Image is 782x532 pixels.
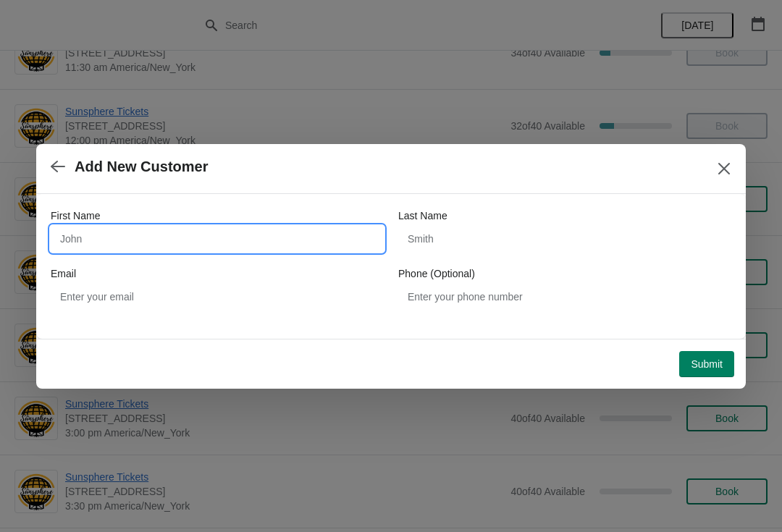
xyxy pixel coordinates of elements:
[398,208,447,223] label: Last Name
[75,159,208,175] h2: Add New Customer
[398,284,731,310] input: Enter your phone number
[711,156,737,182] button: Close
[51,284,384,310] input: Enter your email
[679,351,734,377] button: Submit
[51,208,100,223] label: First Name
[51,266,76,281] label: Email
[691,358,723,370] span: Submit
[398,266,475,281] label: Phone (Optional)
[398,226,731,252] input: Smith
[51,226,384,252] input: John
